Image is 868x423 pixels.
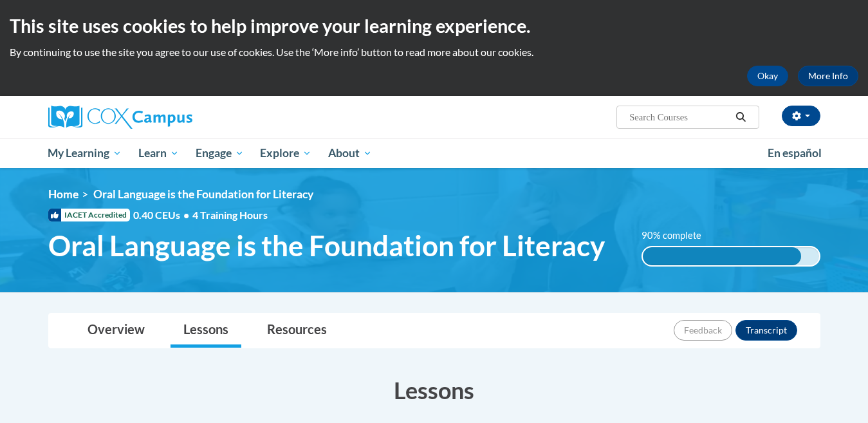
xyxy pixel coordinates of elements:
[130,138,187,168] a: Learn
[10,45,858,59] p: By continuing to use the site you agree to our use of cookies. Use the ‘More info’ button to read...
[674,320,732,341] button: Feedback
[10,13,858,39] h2: This site uses cookies to help improve your learning experience.
[29,138,840,168] div: Main menu
[252,138,320,168] a: Explore
[93,187,313,201] span: Oral Language is the Foundation for Literacy
[747,66,788,86] button: Okay
[187,138,252,168] a: Engage
[642,229,716,243] label: 90% complete
[254,314,340,348] a: Resources
[133,208,192,222] span: 0.40 CEUs
[48,187,78,201] a: Home
[320,138,380,168] a: About
[759,140,830,167] a: En español
[196,146,244,161] span: Engage
[798,66,858,86] a: More Info
[643,247,801,265] div: 90% complete
[48,209,130,221] span: IACET Accredited
[735,320,797,341] button: Transcript
[192,209,268,221] span: 4 Training Hours
[260,146,311,161] span: Explore
[628,109,731,125] input: Search Courses
[768,146,822,160] span: En español
[48,106,192,129] img: Cox Campus
[731,109,750,125] button: Search
[48,106,293,129] a: Cox Campus
[183,209,189,221] span: •
[75,314,158,348] a: Overview
[138,146,179,161] span: Learn
[171,314,241,348] a: Lessons
[40,138,131,168] a: My Learning
[48,229,605,263] span: Oral Language is the Foundation for Literacy
[48,146,122,161] span: My Learning
[782,106,820,126] button: Account Settings
[328,146,372,161] span: About
[48,374,820,406] h3: Lessons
